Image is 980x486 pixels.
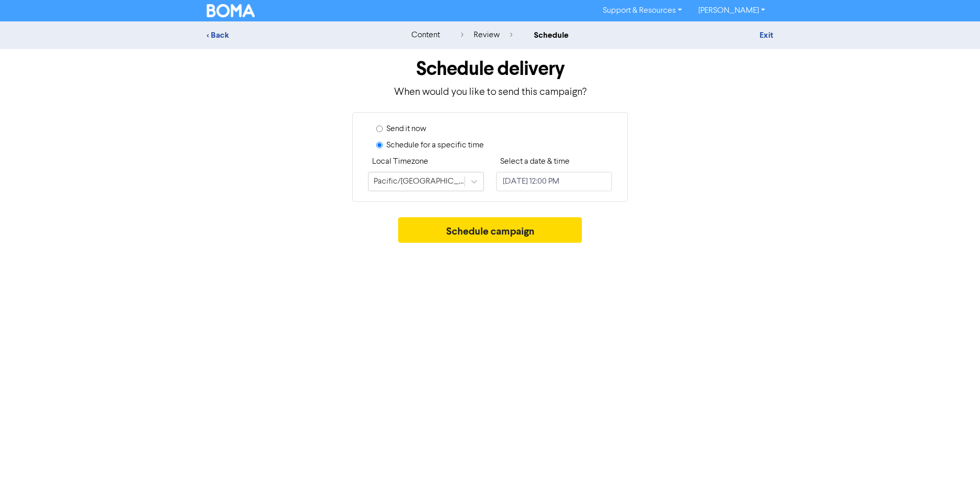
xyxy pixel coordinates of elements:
h1: Schedule delivery [207,57,773,81]
a: [PERSON_NAME] [690,3,773,19]
img: BOMA Logo [207,4,255,17]
label: Send it now [386,123,426,135]
div: schedule [534,29,569,41]
div: content [411,29,440,41]
div: review [461,29,512,41]
a: Support & Resources [595,3,690,19]
div: < Back [207,29,385,41]
a: Exit [759,30,773,40]
label: Select a date & time [500,156,570,168]
input: Click to select a date [496,172,612,191]
div: Pacific/[GEOGRAPHIC_DATA] [374,175,465,188]
button: Schedule campaign [398,217,582,243]
p: When would you like to send this campaign? [207,85,773,100]
label: Schedule for a specific time [386,139,484,151]
iframe: Chat Widget [929,437,980,486]
label: Local Timezone [372,156,428,168]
